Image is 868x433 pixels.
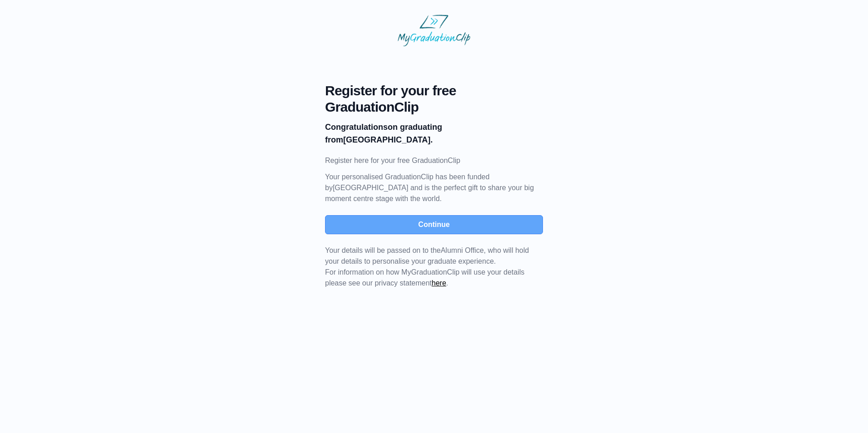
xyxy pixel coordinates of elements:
[325,121,543,146] p: on graduating from [GEOGRAPHIC_DATA].
[325,99,543,115] span: GraduationClip
[432,279,446,287] a: here
[325,246,529,287] span: For information on how MyGraduationClip will use your details please see our privacy statement .
[325,123,388,132] b: Congratulations
[441,246,484,254] span: Alumni Office
[325,155,543,166] p: Register here for your free GraduationClip
[325,83,543,99] span: Register for your free
[325,246,529,265] span: Your details will be passed on to the , who will hold your details to personalise your graduate e...
[325,172,543,204] p: Your personalised GraduationClip has been funded by [GEOGRAPHIC_DATA] and is the perfect gift to ...
[398,15,470,46] img: MyGraduationClip
[325,215,543,234] button: Continue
